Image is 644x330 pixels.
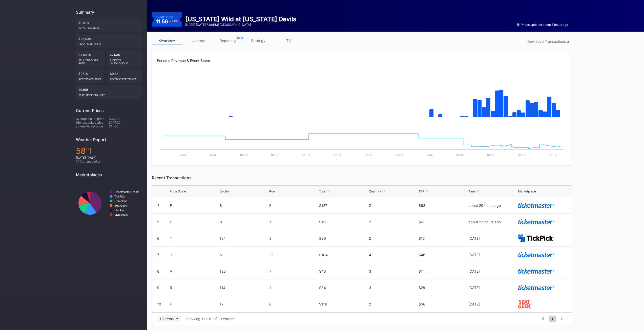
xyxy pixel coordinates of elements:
[518,203,554,208] img: ticketmaster.svg
[518,234,554,242] img: TickPick_logo.svg
[269,253,318,257] div: 22
[157,269,159,273] div: 8
[185,23,296,27] div: [DATE] [DATE] 7:00PM | [GEOGRAPHIC_DATA]
[78,57,103,65] div: Sell Through Rate
[419,269,467,273] div: $14
[157,203,159,208] div: 4
[109,117,142,121] div: $33.39
[220,189,231,193] div: Section
[76,160,142,163] div: 14 % chance of rain
[369,203,418,208] div: 2
[114,213,128,216] text: VividSeats
[220,285,268,290] div: 114
[333,153,341,156] text: [DATE]
[209,153,218,156] text: [DATE]
[269,189,276,193] div: Row
[220,236,268,240] div: 124
[78,25,139,30] div: Total Revenue
[269,220,318,224] div: 11
[170,269,218,273] div: V
[518,252,554,257] img: ticketmaster.svg
[114,204,127,207] text: SeatGeek
[369,236,418,240] div: 2
[157,302,161,306] div: 10
[156,15,173,19] div: Event Score
[518,189,536,193] div: Marketplace
[220,220,268,224] div: 9
[76,85,142,99] div: 14,169
[369,302,418,306] div: 2
[319,189,326,193] div: Total
[319,302,368,306] div: $116
[220,302,268,306] div: 17
[369,285,418,290] div: 3
[302,153,310,156] text: [DATE]
[76,34,142,48] div: $22,408
[76,69,105,83] div: $27.18
[369,189,381,193] div: Quantity
[170,285,218,290] div: R
[419,189,424,193] div: ATP
[220,203,268,208] div: 6
[243,37,273,45] a: strategy
[76,181,142,225] svg: Chart title
[419,302,467,306] div: $58
[76,108,142,113] div: Current Prices
[114,209,126,212] text: StubHub
[549,316,556,322] span: 1
[240,153,248,156] text: [DATE]
[157,220,159,224] div: 5
[76,10,142,15] div: Summary
[468,220,517,224] div: about 23 hours ago
[369,220,418,224] div: 2
[157,58,567,63] div: Periodic Revenue & Event Score
[468,302,517,306] div: [DATE]
[110,57,139,65] div: Tickets Unsold/Sold
[269,285,318,290] div: 1
[157,315,181,322] button: 10 items
[76,146,142,156] div: 58
[76,124,109,128] div: Lowest ticket price
[78,92,139,97] div: seat price changes
[525,38,572,45] button: Download Transactions
[394,153,403,156] text: [DATE]
[419,220,467,224] div: $61
[518,153,526,156] text: [DATE]
[319,253,368,257] div: $184
[170,236,218,240] div: T
[487,153,495,156] text: [DATE]
[157,122,567,160] svg: Chart title
[269,236,318,240] div: 3
[517,23,568,27] div: Prices updated about 5 hours ago
[109,121,142,124] div: $147.00
[319,236,368,240] div: $30
[369,269,418,273] div: 3
[160,317,174,321] div: 10 items
[468,203,517,208] div: about 20 hours ago
[468,269,517,273] div: [DATE]
[419,203,467,208] div: $63
[549,153,557,156] text: [DATE]
[456,153,465,156] text: [DATE]
[468,285,517,290] div: [DATE]
[76,18,142,32] div: $9,813
[107,50,142,67] div: 671/361
[152,37,182,45] a: overview
[76,137,142,142] div: Weather Report
[425,153,434,156] text: [DATE]
[319,269,368,273] div: $43
[76,50,105,67] div: 34.981%
[76,117,109,121] div: Average ticket price
[468,236,517,240] div: [DATE]
[110,76,139,81] div: Revenue per ticket
[109,124,142,128] div: $11.00
[269,302,318,306] div: 6
[114,195,125,198] text: TickPick
[220,269,268,273] div: 123
[172,19,178,22] div: 8.5 %
[518,300,531,309] img: seatGeek.svg
[86,146,94,156] span: ℉
[468,189,475,193] div: Time
[271,153,279,156] text: [DATE]
[152,175,572,180] div: Recent Transactions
